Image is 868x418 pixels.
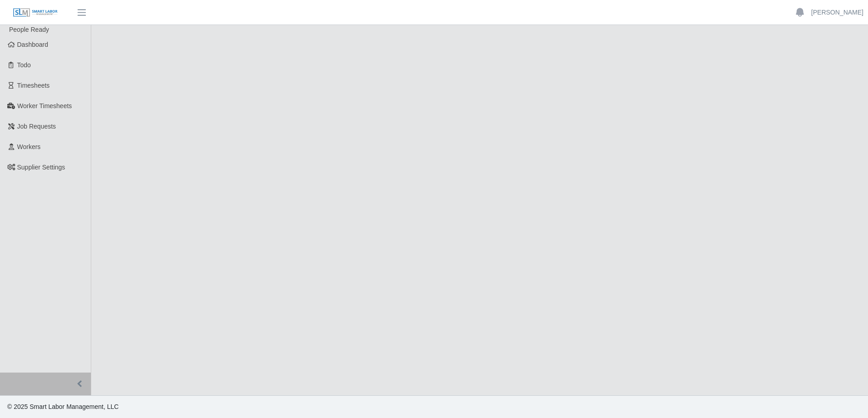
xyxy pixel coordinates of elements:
img: SLM Logo [13,8,58,18]
span: © 2025 Smart Labor Management, LLC [7,403,118,410]
a: [PERSON_NAME] [811,8,863,17]
span: Worker Timesheets [17,102,72,109]
span: Dashboard [17,41,49,48]
span: Job Requests [17,123,56,130]
span: Supplier Settings [17,164,65,171]
span: Workers [17,143,41,150]
span: People Ready [9,26,49,33]
span: Todo [17,61,31,69]
span: Timesheets [17,82,50,89]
